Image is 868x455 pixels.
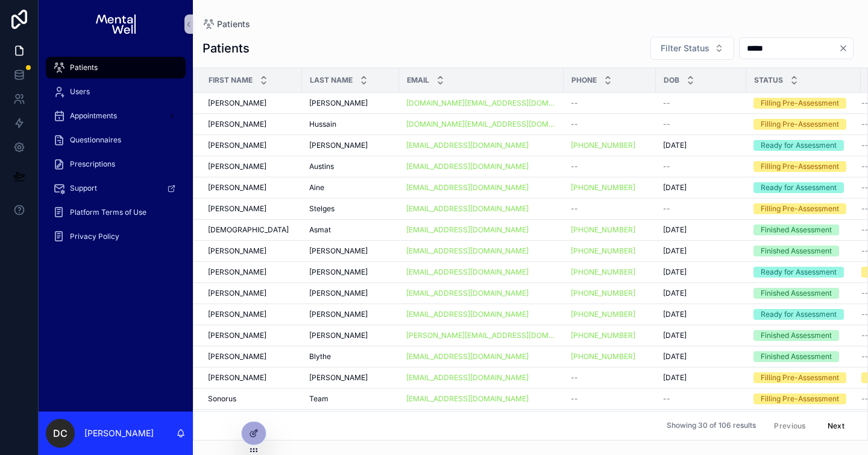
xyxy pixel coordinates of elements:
span: [PERSON_NAME] [208,373,266,383]
span: Users [70,87,90,97]
a: [EMAIL_ADDRESS][DOMAIN_NAME] [406,267,556,277]
span: [PERSON_NAME] [208,246,266,256]
div: Ready for Assessment [761,182,837,193]
a: [PHONE_NUMBER] [571,267,649,277]
a: Filling Pre-Assessment [753,393,854,404]
a: [PHONE_NUMBER] [571,141,635,150]
span: Support [70,183,97,193]
a: [PHONE_NUMBER] [571,246,649,256]
span: Asmat [309,225,331,235]
a: [PHONE_NUMBER] [571,331,635,340]
a: -- [571,204,649,214]
div: Finished Assessment [761,330,832,341]
a: Stelges [309,204,392,214]
span: Filter Status [661,42,709,54]
div: scrollable content [39,48,193,263]
span: -- [663,204,670,214]
a: Patients [203,18,250,30]
a: Filling Pre-Assessment [753,98,854,109]
div: Ready for Assessment [761,309,837,320]
a: [PHONE_NUMBER] [571,352,649,361]
img: App logo [96,14,135,34]
span: [DATE] [663,373,687,383]
a: [EMAIL_ADDRESS][DOMAIN_NAME] [406,225,529,235]
span: [DATE] [663,310,687,319]
a: [EMAIL_ADDRESS][DOMAIN_NAME] [406,246,529,256]
a: Filling Pre-Assessment [753,372,854,383]
a: [PERSON_NAME] [208,373,295,383]
a: Patients [46,57,186,78]
a: [EMAIL_ADDRESS][DOMAIN_NAME] [406,204,529,214]
div: Ready for Assessment [761,267,837,278]
a: [PERSON_NAME] [208,352,295,361]
span: -- [663,394,670,404]
a: Platform Terms of Use [46,202,186,223]
div: Finished Assessment [761,351,832,362]
a: Hussain [309,119,392,129]
span: [DATE] [663,331,687,340]
a: [DEMOGRAPHIC_DATA] [208,225,295,235]
a: -- [663,394,739,404]
div: Finished Assessment [761,288,832,299]
span: DC [53,426,68,441]
span: [DATE] [663,183,687,192]
span: Patients [70,63,98,72]
span: [DATE] [663,141,687,150]
a: Ready for Assessment [753,309,854,320]
span: Platform Terms of Use [70,208,146,217]
a: [PHONE_NUMBER] [571,183,635,192]
a: [PERSON_NAME] [309,98,392,108]
a: [PHONE_NUMBER] [571,183,649,192]
a: [EMAIL_ADDRESS][DOMAIN_NAME] [406,394,529,404]
div: Filling Pre-Assessment [761,203,839,214]
a: -- [571,98,649,108]
span: -- [571,373,578,383]
span: First Name [209,75,253,85]
a: Finished Assessment [753,224,854,235]
a: [PERSON_NAME] [208,288,295,298]
a: [PERSON_NAME] [309,141,392,150]
span: -- [571,162,578,171]
a: -- [571,373,649,383]
span: [PERSON_NAME] [208,267,266,277]
span: Email [407,75,429,85]
a: [EMAIL_ADDRESS][DOMAIN_NAME] [406,373,529,383]
a: [DATE] [663,246,739,256]
span: Hussain [309,119,336,129]
a: -- [663,119,739,129]
a: [EMAIL_ADDRESS][DOMAIN_NAME] [406,352,529,361]
span: Aine [309,183,324,192]
div: Finished Assessment [761,246,832,256]
a: [PERSON_NAME] [208,162,295,171]
a: [PERSON_NAME] [208,310,295,319]
a: Sonorus [208,394,295,404]
button: Clear [838,43,853,53]
a: [PERSON_NAME] [309,373,392,383]
a: [DATE] [663,373,739,383]
a: Prescriptions [46,153,186,175]
a: Appointments [46,105,186,127]
span: [DATE] [663,225,687,235]
span: Phone [571,75,597,85]
a: [PERSON_NAME] [208,246,295,256]
a: [PHONE_NUMBER] [571,267,635,277]
span: Prescriptions [70,159,115,169]
div: Filling Pre-Assessment [761,98,839,109]
a: Ready for Assessment [753,182,854,193]
a: [PHONE_NUMBER] [571,310,635,319]
a: -- [571,119,649,129]
a: [DATE] [663,288,739,298]
span: [PERSON_NAME] [208,183,266,192]
a: [DATE] [663,141,739,150]
a: [EMAIL_ADDRESS][DOMAIN_NAME] [406,141,556,150]
span: Privacy Policy [70,232,119,241]
a: [PHONE_NUMBER] [571,310,649,319]
a: -- [663,98,739,108]
a: [PHONE_NUMBER] [571,352,635,361]
span: Blythe [309,352,331,361]
a: [PERSON_NAME] [208,119,295,129]
a: [DATE] [663,331,739,340]
a: [EMAIL_ADDRESS][DOMAIN_NAME] [406,288,529,298]
span: [PERSON_NAME] [309,331,368,340]
span: [PERSON_NAME] [208,288,266,298]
